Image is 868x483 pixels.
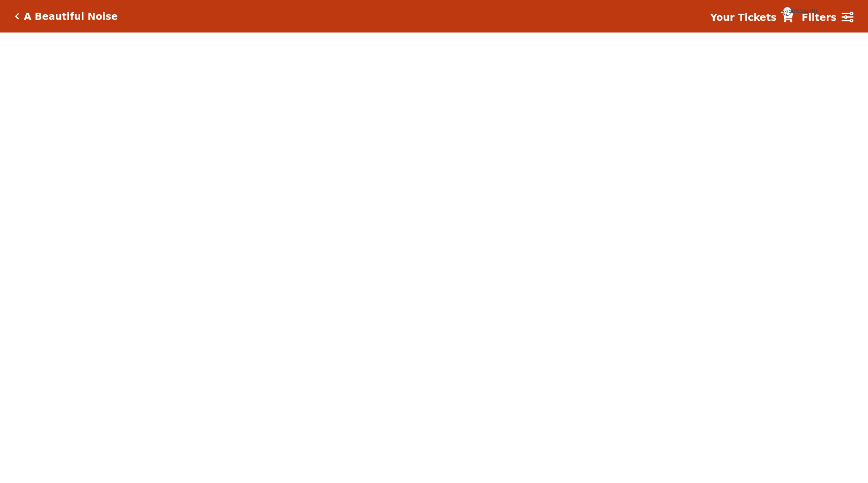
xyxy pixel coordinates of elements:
[15,13,19,20] a: Click here to go back to filters
[24,11,118,22] h5: A Beautiful Noise
[783,7,792,16] span: {{cartCount}}
[710,12,777,23] strong: Your Tickets
[710,10,793,25] a: Your Tickets {{cartCount}}
[802,12,837,23] strong: Filters
[802,10,853,25] a: Filters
